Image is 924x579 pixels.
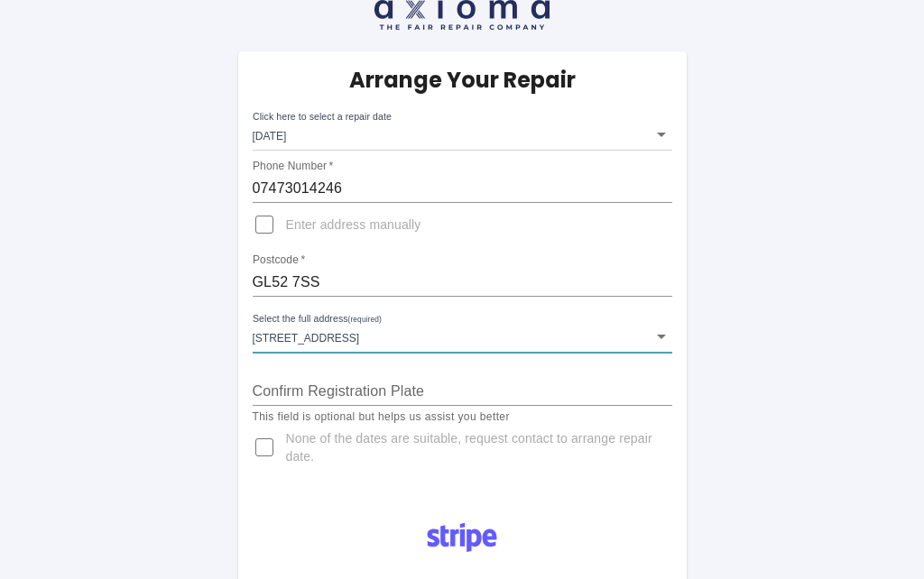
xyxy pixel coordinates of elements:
img: Logo [417,516,507,559]
label: Phone Number [253,159,333,174]
h5: Arrange Your Repair [349,66,576,95]
label: Select the full address [253,312,382,326]
label: Click here to select a repair date [253,110,392,124]
span: None of the dates are suitable, request contact to arrange repair date. [286,429,658,465]
div: [DATE] [253,118,672,151]
small: (required) [347,316,381,324]
p: This field is optional but helps us assist you better [253,409,672,427]
span: Enter address manually [286,216,421,234]
div: [STREET_ADDRESS] [253,320,672,353]
label: Postcode [253,253,305,268]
